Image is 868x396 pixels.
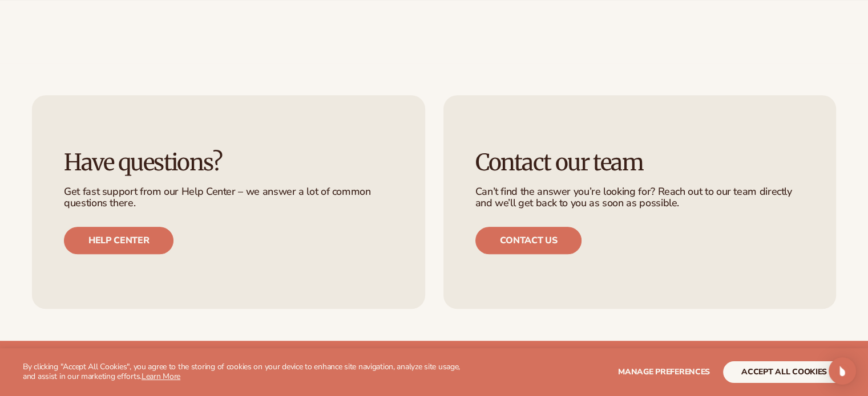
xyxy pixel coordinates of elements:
p: Can’t find the answer you’re looking for? Reach out to our team directly and we’ll get back to yo... [475,186,805,209]
span: Manage preferences [618,366,710,377]
a: Help center [64,227,173,254]
a: Contact us [475,227,582,254]
button: Manage preferences [618,361,710,383]
p: Get fast support from our Help Center – we answer a lot of common questions there. [64,186,393,209]
div: Open Intercom Messenger [829,357,856,385]
h3: Contact our team [475,150,805,175]
p: By clicking "Accept All Cookies", you agree to the storing of cookies on your device to enhance s... [23,362,473,382]
button: accept all cookies [723,361,845,383]
a: Learn More [142,371,180,382]
h3: Have questions? [64,150,393,175]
